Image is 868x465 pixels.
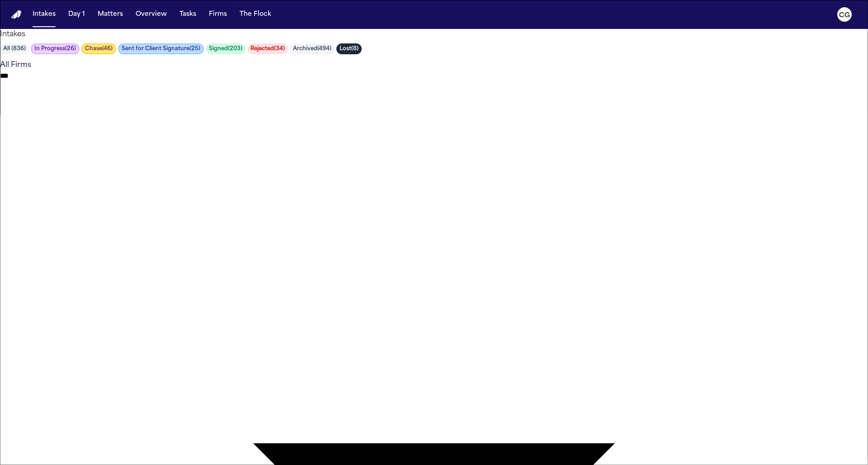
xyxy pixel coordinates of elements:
button: Rejected(34) [247,43,288,54]
button: Archived(494) [290,43,335,54]
button: Overview [132,6,170,23]
button: Firms [205,6,231,23]
button: The Flock [236,6,275,23]
button: Tasks [176,6,200,23]
button: Intakes [29,6,59,23]
button: Day 1 [65,6,89,23]
button: Matters [94,6,127,23]
button: Chase(46) [81,43,116,54]
button: Sent for Client Signature(25) [118,43,204,54]
img: Finch Logo [11,10,22,19]
button: Signed(203) [206,43,245,54]
button: Lost(8) [336,43,362,54]
a: Home [11,10,22,19]
button: In Progress(26) [31,43,80,54]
